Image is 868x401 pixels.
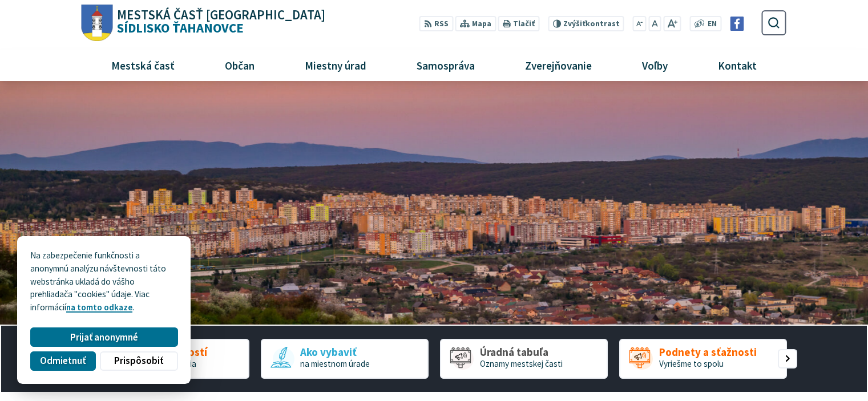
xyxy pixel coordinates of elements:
[300,346,370,358] span: Ako vybaviť
[708,18,717,30] span: EN
[563,19,586,29] span: Zvýšiť
[107,50,179,80] span: Mestská časť
[300,358,370,369] span: na miestnom úrade
[513,19,535,29] span: Tlačiť
[778,349,797,368] div: Nasledujúci slajd
[621,50,689,80] a: Voľby
[100,351,177,371] button: Prispôsobiť
[619,339,787,379] div: 4 / 5
[648,16,661,31] button: Nastaviť pôvodnú veľkosť písma
[434,18,449,30] span: RSS
[82,5,325,42] a: Logo Sídlisko Ťahanovce, prejsť na domovskú stránku.
[204,50,275,80] a: Občan
[520,50,596,80] span: Zverejňovanie
[40,355,86,367] span: Odmietnuť
[300,50,370,80] span: Miestny úrad
[117,9,325,22] span: Mestská časť [GEOGRAPHIC_DATA]
[730,17,744,31] img: Prejsť na Facebook stránku
[419,16,453,31] a: RSS
[30,351,95,371] button: Odmietnuť
[659,346,757,358] span: Podnety a sťažnosti
[619,339,787,379] a: Podnety a sťažnosti Vyriešme to spolu
[66,302,132,313] a: na tomto odkaze
[697,50,778,80] a: Kontakt
[396,50,496,80] a: Samospráva
[705,18,720,30] a: EN
[498,16,539,31] button: Tlačiť
[714,50,761,80] span: Kontakt
[663,16,681,31] button: Zväčšiť veľkosť písma
[82,5,113,42] img: Prejsť na domovskú stránku
[284,50,387,80] a: Miestny úrad
[563,19,620,29] span: kontrast
[659,358,724,369] span: Vyriešme to spolu
[638,50,672,80] span: Voľby
[70,331,138,343] span: Prijať anonymné
[114,355,163,367] span: Prispôsobiť
[261,339,429,379] a: Ako vybaviť na miestnom úrade
[440,339,608,379] a: Úradná tabuľa Oznamy mestskej časti
[220,50,259,80] span: Občan
[30,249,177,314] p: Na zabezpečenie funkčnosti a anonymnú analýzu návštevnosti táto webstránka ukladá do vášho prehli...
[440,339,608,379] div: 3 / 5
[90,50,195,80] a: Mestská časť
[113,9,326,35] h1: Sídlisko Ťahanovce
[455,16,496,31] a: Mapa
[412,50,479,80] span: Samospráva
[504,50,613,80] a: Zverejňovanie
[472,18,491,30] span: Mapa
[480,346,563,358] span: Úradná tabuľa
[261,339,429,379] div: 2 / 5
[480,358,563,369] span: Oznamy mestskej časti
[548,16,624,31] button: Zvýšiťkontrast
[30,327,177,347] button: Prijať anonymné
[633,16,647,31] button: Zmenšiť veľkosť písma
